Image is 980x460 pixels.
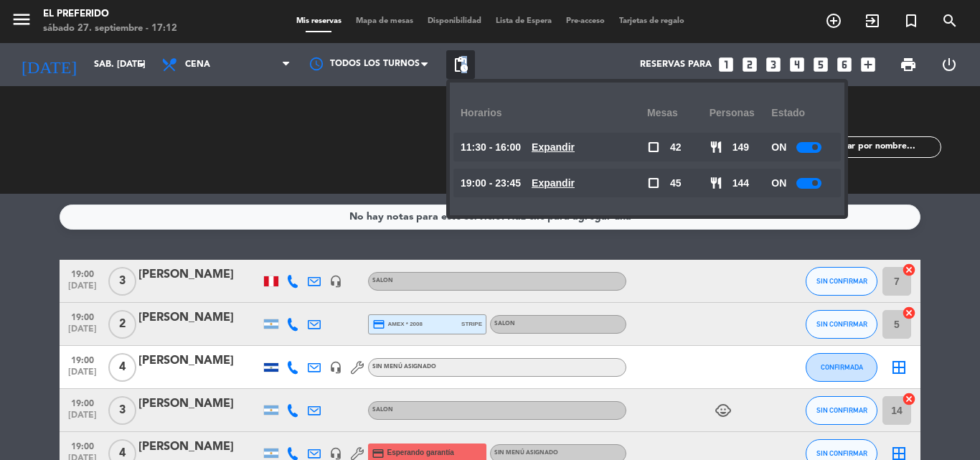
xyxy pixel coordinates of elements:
span: Cena [185,60,210,70]
i: arrow_drop_down [133,56,151,73]
span: SALON [372,278,393,283]
span: [DATE] [65,410,100,427]
i: add_box [859,55,877,74]
i: child_care [715,402,732,419]
u: Expandir [532,141,575,153]
i: looks_3 [764,55,783,74]
input: Filtrar por nombre... [829,139,941,155]
span: 149 [732,139,749,156]
span: 45 [670,175,682,192]
span: amex * 2008 [372,318,423,331]
span: [DATE] [65,281,100,298]
span: Mis reservas [289,17,349,25]
span: 3 [108,267,136,296]
i: add_circle_outline [825,12,842,29]
i: [DATE] [11,49,87,80]
i: cancel [902,263,916,277]
span: Disponibilidad [420,17,489,25]
span: 19:00 [65,394,100,410]
span: SALON [494,321,515,327]
span: SIN CONFIRMAR [816,449,867,457]
span: 144 [732,175,749,192]
div: personas [710,93,772,133]
span: restaurant [710,177,722,189]
u: Expandir [532,177,575,189]
div: El Preferido [43,7,177,22]
span: Pre-acceso [559,17,612,25]
div: Estado [771,93,834,133]
i: headset_mic [329,361,342,374]
span: 11:30 - 16:00 [461,139,521,156]
div: LOG OUT [928,43,969,86]
button: CONFIRMADA [806,353,877,382]
i: search [941,12,958,29]
span: SALON [372,407,393,413]
span: [DATE] [65,367,100,384]
i: cancel [902,392,916,406]
div: [PERSON_NAME] [138,309,260,327]
span: SIN CONFIRMAR [816,277,867,285]
span: Mapa de mesas [349,17,420,25]
span: Sin menú asignado [372,364,436,370]
span: ON [771,139,786,156]
span: Esperando garantía [387,447,454,459]
span: ON [771,175,786,192]
span: 4 [108,353,136,382]
i: exit_to_app [864,12,881,29]
span: SIN CONFIRMAR [816,406,867,414]
span: Reservas para [640,60,712,70]
span: 19:00 - 23:45 [461,175,521,192]
span: CONFIRMADA [821,363,863,371]
div: Horarios [461,93,647,133]
div: sábado 27. septiembre - 17:12 [43,22,177,36]
span: restaurant [710,141,722,154]
button: menu [11,9,32,35]
i: menu [11,9,32,30]
i: cancel [902,306,916,320]
span: 19:00 [65,308,100,324]
div: [PERSON_NAME] [138,352,260,370]
i: headset_mic [329,275,342,288]
div: [PERSON_NAME] [138,395,260,413]
span: [DATE] [65,324,100,341]
span: SIN CONFIRMAR [816,320,867,328]
i: turned_in_not [903,12,920,29]
span: print [900,56,917,73]
span: Sin menú asignado [494,450,558,456]
i: border_all [890,359,908,376]
button: SIN CONFIRMAR [806,267,877,296]
span: 19:00 [65,437,100,454]
span: 2 [108,310,136,339]
span: Tarjetas de regalo [612,17,692,25]
span: Lista de Espera [489,17,559,25]
div: [PERSON_NAME] [138,266,260,284]
i: looks_one [717,55,735,74]
div: Mesas [647,93,710,133]
i: looks_5 [811,55,830,74]
div: [PERSON_NAME] [138,438,260,456]
i: looks_4 [788,55,806,74]
span: check_box_outline_blank [647,141,660,154]
i: credit_card [372,447,385,460]
div: No hay notas para este servicio. Haz clic para agregar una [349,209,631,225]
span: 3 [108,396,136,425]
span: check_box_outline_blank [647,177,660,189]
button: SIN CONFIRMAR [806,310,877,339]
span: pending_actions [452,56,469,73]
span: 19:00 [65,265,100,281]
span: stripe [461,319,482,329]
i: looks_two [740,55,759,74]
i: looks_6 [835,55,854,74]
i: credit_card [372,318,385,331]
i: headset_mic [329,447,342,460]
button: SIN CONFIRMAR [806,396,877,425]
span: 19:00 [65,351,100,367]
i: power_settings_new [941,56,958,73]
span: 42 [670,139,682,156]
